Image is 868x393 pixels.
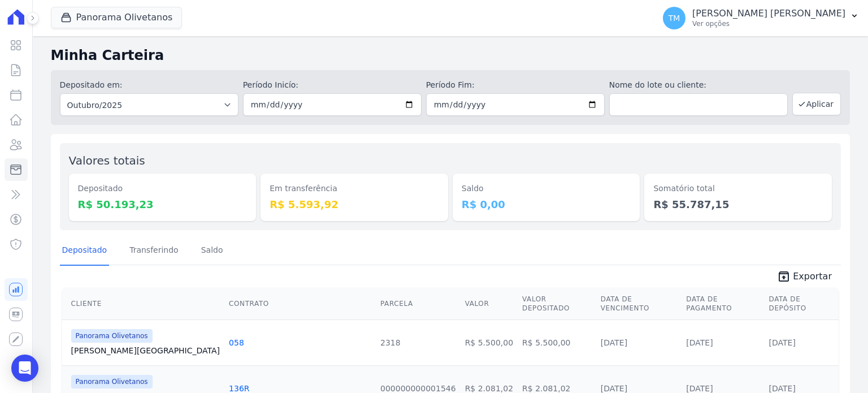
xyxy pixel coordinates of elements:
[199,236,225,266] a: Saldo
[51,7,183,28] button: Panorama Olivetanos
[71,329,153,343] span: Panorama Olivetanos
[127,236,181,266] a: Transferindo
[682,288,764,320] th: Data de Pagamento
[462,197,631,212] dd: R$ 0,00
[461,288,518,320] th: Valor
[601,338,627,347] a: [DATE]
[692,8,845,19] p: [PERSON_NAME] [PERSON_NAME]
[768,270,841,286] a: unarchive Exportar
[69,154,145,167] label: Valores totais
[462,183,631,195] dt: Saldo
[765,288,839,320] th: Data de Depósito
[62,288,224,320] th: Cliente
[793,270,832,283] span: Exportar
[792,93,841,115] button: Aplicar
[596,288,682,320] th: Data de Vencimento
[653,183,823,195] dt: Somatório total
[461,319,518,365] td: R$ 5.500,00
[71,345,220,356] a: [PERSON_NAME][GEOGRAPHIC_DATA]
[270,197,439,212] dd: R$ 5.593,92
[376,288,461,320] th: Parcela
[243,79,422,91] label: Período Inicío:
[518,319,596,365] td: R$ 5.500,00
[60,80,123,89] label: Depositado em:
[78,197,248,212] dd: R$ 50.193,23
[426,79,605,91] label: Período Fim:
[380,338,401,347] a: 2318
[380,384,456,393] a: 000000000001546
[769,384,796,393] a: [DATE]
[601,384,627,393] a: [DATE]
[224,288,376,320] th: Contrato
[71,375,153,388] span: Panorama Olivetanos
[769,338,796,347] a: [DATE]
[669,14,680,22] span: TM
[11,355,38,382] div: Open Intercom Messenger
[229,384,249,393] a: 136R
[518,288,596,320] th: Valor Depositado
[777,270,791,283] i: unarchive
[686,338,713,347] a: [DATE]
[609,79,788,91] label: Nome do lote ou cliente:
[270,183,439,195] dt: Em transferência
[653,197,823,212] dd: R$ 55.787,15
[692,19,845,28] p: Ver opções
[686,384,713,393] a: [DATE]
[229,338,244,347] a: 058
[78,183,248,195] dt: Depositado
[60,236,110,266] a: Depositado
[51,45,850,66] h2: Minha Carteira
[654,2,868,34] button: TM [PERSON_NAME] [PERSON_NAME] Ver opções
